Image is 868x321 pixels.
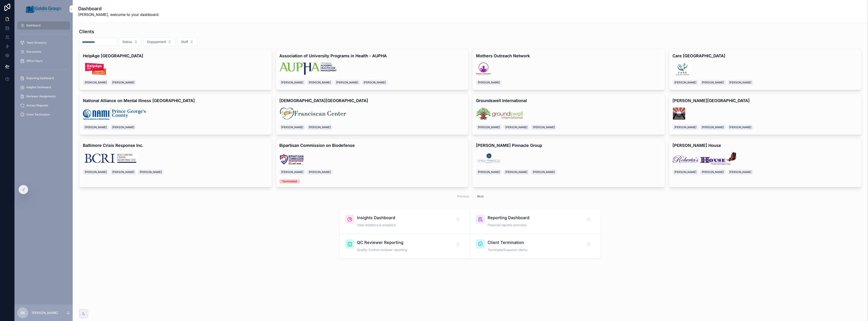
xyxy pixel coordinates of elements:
span: Terminate/Suspend clients. [488,248,528,252]
img: logo.png [83,152,138,165]
a: [PERSON_NAME][GEOGRAPHIC_DATA]logo.png[PERSON_NAME][PERSON_NAME][PERSON_NAME] [669,94,862,135]
a: Team Directory [17,39,70,47]
span: [PERSON_NAME] [85,125,107,129]
span: [PERSON_NAME] [85,81,107,84]
h4: [PERSON_NAME][GEOGRAPHIC_DATA] [673,98,858,104]
span: Engagement [147,40,166,44]
span: Dashboard [26,24,40,27]
a: Mothers Outreach Networklogo.png[PERSON_NAME] [472,49,665,90]
span: [PERSON_NAME] [533,170,555,174]
span: [PERSON_NAME] [675,81,697,84]
span: Reporting Dashboard [26,76,54,80]
span: QC Reviewer Reporting [357,239,407,246]
img: logo.png [83,63,109,75]
a: Reviewer Assignments [17,92,70,100]
span: [PERSON_NAME] [364,81,386,84]
h4: Mothers Outreach Network [476,53,661,59]
span: [PERSON_NAME] [702,81,724,84]
a: Baltimore Crisis Response Inc.logo.png[PERSON_NAME][PERSON_NAME][PERSON_NAME] [79,138,272,187]
span: Insights Dashboard [357,215,395,221]
a: [DEMOGRAPHIC_DATA][GEOGRAPHIC_DATA]logo.jpg[PERSON_NAME][PERSON_NAME] [276,94,469,135]
h4: [DEMOGRAPHIC_DATA][GEOGRAPHIC_DATA] [280,98,465,104]
span: Office Hours [26,59,42,63]
span: Client Termination [488,239,528,246]
img: logo.png [673,107,686,120]
a: Insights DashboardView statistics & analytics [340,209,470,234]
span: [PERSON_NAME] [309,125,331,129]
div: scrollable content [15,18,73,125]
span: [PERSON_NAME] [309,81,331,84]
span: Quality Control reviewer reporting [357,248,407,252]
span: Financial reports overview [488,223,529,227]
span: [PERSON_NAME] [729,170,751,174]
a: Client TerminationTerminate/Suspend clients. [470,234,601,258]
button: Next [474,193,487,200]
a: Reporting Dashboard [17,74,70,82]
p: [PERSON_NAME] [32,311,58,315]
span: [PERSON_NAME] [729,81,751,84]
span: [PERSON_NAME] [702,170,724,174]
h4: HelpAge [GEOGRAPHIC_DATA] [83,53,268,59]
span: [PERSON_NAME] [281,170,303,174]
span: [PERSON_NAME] [478,170,500,174]
h4: [PERSON_NAME] Pinnacle Group [476,142,661,148]
img: logo.png [476,63,491,75]
a: Reporting DashboardFinancial reports overview [470,209,601,234]
h1: Clients [79,28,94,35]
span: [PERSON_NAME] [85,170,107,174]
a: Care [GEOGRAPHIC_DATA]logo.jpg[PERSON_NAME][PERSON_NAME][PERSON_NAME] [669,49,862,90]
span: [PERSON_NAME] [281,81,303,84]
h4: [PERSON_NAME] House [673,142,858,148]
button: Select Button [177,38,197,46]
span: Reporting Dashboard [488,215,529,221]
span: [PERSON_NAME] [309,170,331,174]
a: Office Hours [17,57,70,65]
button: Select Button [119,38,141,46]
h4: National Alliance on Mental Illness [GEOGRAPHIC_DATA] [83,98,268,104]
span: Access Requests [26,104,48,107]
span: [PERSON_NAME] [478,81,500,84]
a: Bipartisan Commission on Biodefenselogo.jpg[PERSON_NAME][PERSON_NAME]Terminated [276,138,469,187]
span: [PERSON_NAME] [505,170,527,174]
span: Documents [26,50,41,54]
span: [PERSON_NAME] [505,125,527,129]
a: [PERSON_NAME] Pinnacle Grouplogo.png[PERSON_NAME][PERSON_NAME][PERSON_NAME] [472,138,665,187]
h4: Bipartisan Commission on Biodefense [280,142,465,148]
span: [PERSON_NAME] [112,125,134,129]
a: Insights Dashboard [17,83,70,91]
h1: Dashboard [78,5,159,12]
span: [PERSON_NAME], welcome to your dashboard [78,12,159,17]
span: [PERSON_NAME] [140,170,162,174]
img: logo.png [280,63,337,75]
span: [PERSON_NAME] [281,125,303,129]
a: Association of University Programs in Health - AUPHAlogo.png[PERSON_NAME][PERSON_NAME][PERSON_NAM... [276,49,469,90]
img: App logo [26,5,61,13]
img: logo.png [673,152,737,165]
span: Team Directory [26,41,47,45]
img: logo.png [476,107,523,120]
span: [PERSON_NAME] [533,125,555,129]
span: Staff [181,40,188,44]
span: [PERSON_NAME] [675,170,697,174]
span: Insights Dashboard [26,85,51,89]
span: [PERSON_NAME] [675,125,697,129]
span: [PERSON_NAME] [729,125,751,129]
span: Reviewer Assignments [26,95,56,98]
a: QC Reviewer ReportingQuality Control reviewer reporting [340,234,470,258]
span: [PERSON_NAME] [336,81,358,84]
span: Status [122,40,132,44]
a: Groundswell Internationallogo.png[PERSON_NAME][PERSON_NAME][PERSON_NAME] [472,94,665,135]
img: logo.png [476,152,501,165]
span: [PERSON_NAME] [478,125,500,129]
img: logo.jpg [280,107,347,120]
a: Client Termination [17,110,70,119]
a: HelpAge [GEOGRAPHIC_DATA]logo.png[PERSON_NAME][PERSON_NAME] [79,49,272,90]
a: [PERSON_NAME] Houselogo.png[PERSON_NAME][PERSON_NAME][PERSON_NAME] [669,138,862,187]
span: View statistics & analytics [357,223,395,227]
a: Dashboard [17,21,70,30]
button: Select Button [143,38,175,46]
a: National Alliance on Mental Illness [GEOGRAPHIC_DATA]logo.png[PERSON_NAME][PERSON_NAME] [79,94,272,135]
span: [PERSON_NAME] [112,81,134,84]
span: [PERSON_NAME] [112,170,134,174]
h4: Association of University Programs in Health - AUPHA [280,53,465,59]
